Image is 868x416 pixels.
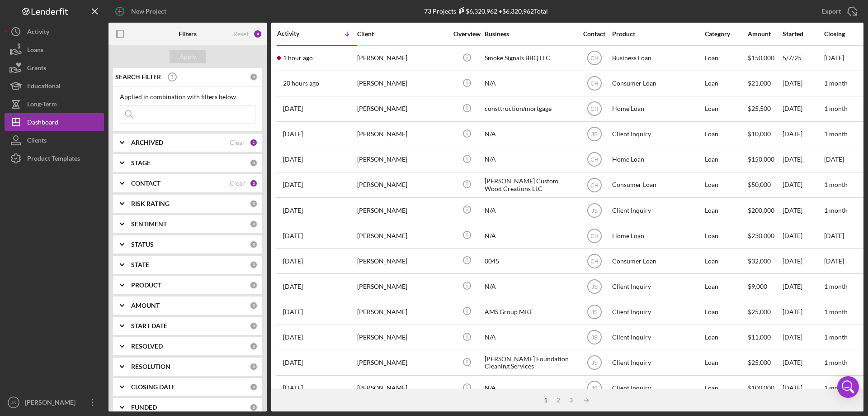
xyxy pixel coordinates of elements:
[27,131,47,152] div: Clients
[283,80,319,87] time: 2025-09-16 01:33
[783,376,823,400] div: [DATE]
[812,2,863,20] button: Export
[705,274,747,298] div: Loan
[5,393,104,411] button: JS[PERSON_NAME]
[565,397,577,404] div: 3
[283,308,303,316] time: 2025-09-10 16:36
[705,198,747,222] div: Loan
[705,249,747,273] div: Loan
[357,148,448,172] div: [PERSON_NAME]
[250,73,258,81] div: 0
[705,72,747,96] div: Loan
[357,274,448,298] div: [PERSON_NAME]
[230,139,245,146] div: Clear
[705,97,747,121] div: Loan
[283,384,303,392] time: 2025-09-08 15:06
[357,224,448,248] div: [PERSON_NAME]
[485,97,575,121] div: consttruction/mortgage
[748,54,774,62] span: $150,000
[5,23,104,41] button: Activity
[250,200,258,208] div: 0
[705,376,747,400] div: Loan
[748,181,771,188] span: $50,000
[783,46,823,70] div: 5/7/25
[748,224,782,248] div: $230,000
[705,325,747,349] div: Loan
[250,220,258,228] div: 0
[591,309,597,316] text: JS
[250,240,258,249] div: 0
[837,376,859,398] div: Open Intercom Messenger
[131,241,154,248] b: STATUS
[748,79,771,87] span: $21,000
[783,72,823,96] div: [DATE]
[5,149,104,167] button: Product Templates
[115,73,161,81] b: SEARCH FILTER
[170,50,206,63] button: Apply
[748,333,771,341] span: $11,000
[23,393,81,414] div: [PERSON_NAME]
[131,139,163,146] b: ARCHIVED
[131,200,170,207] b: RISK RATING
[591,131,597,138] text: JS
[283,130,303,138] time: 2025-09-15 15:15
[485,46,575,70] div: Smoke Signals BBQ LLC
[283,207,303,214] time: 2025-09-12 14:33
[612,300,703,324] div: Client Inquiry
[783,97,823,121] div: [DATE]
[612,46,703,70] div: Business Loan
[250,281,258,289] div: 0
[131,2,166,20] div: New Project
[552,397,565,404] div: 2
[424,7,548,15] div: 73 Projects • $6,320,962 Total
[824,155,844,163] time: [DATE]
[357,72,448,96] div: [PERSON_NAME]
[485,198,575,222] div: N/A
[824,257,844,265] time: [DATE]
[612,122,703,146] div: Client Inquiry
[131,282,161,289] b: PRODUCT
[824,232,844,239] time: [DATE]
[5,59,104,77] a: Grants
[590,233,598,239] text: CH
[250,301,258,310] div: 0
[591,207,597,214] text: JS
[357,325,448,349] div: [PERSON_NAME]
[485,72,575,96] div: N/A
[824,54,844,62] time: [DATE]
[357,122,448,146] div: [PERSON_NAME]
[824,206,848,214] time: 1 month
[5,95,104,113] button: Long-Term
[824,130,848,138] time: 1 month
[612,325,703,349] div: Client Inquiry
[283,334,303,341] time: 2025-09-09 18:37
[748,257,771,265] span: $32,000
[612,173,703,197] div: Consumer Loan
[131,322,167,330] b: START DATE
[179,30,197,38] b: Filters
[27,149,80,170] div: Product Templates
[131,220,167,228] b: SENTIMENT
[27,23,49,43] div: Activity
[748,384,774,392] span: $100,000
[783,30,823,38] div: Started
[5,113,104,131] a: Dashboard
[783,300,823,324] div: [DATE]
[131,363,170,370] b: RESOLUTION
[5,41,104,59] button: Loans
[250,403,258,411] div: 0
[748,359,771,366] span: $25,000
[612,351,703,375] div: Client Inquiry
[748,206,774,214] span: $200,000
[539,397,552,404] div: 1
[5,77,104,95] a: Educational
[131,302,160,309] b: AMOUNT
[591,335,597,341] text: JS
[612,274,703,298] div: Client Inquiry
[108,2,175,20] button: New Project
[357,376,448,400] div: [PERSON_NAME]
[357,351,448,375] div: [PERSON_NAME]
[824,79,848,87] time: 1 month
[783,122,823,146] div: [DATE]
[283,181,303,188] time: 2025-09-12 16:04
